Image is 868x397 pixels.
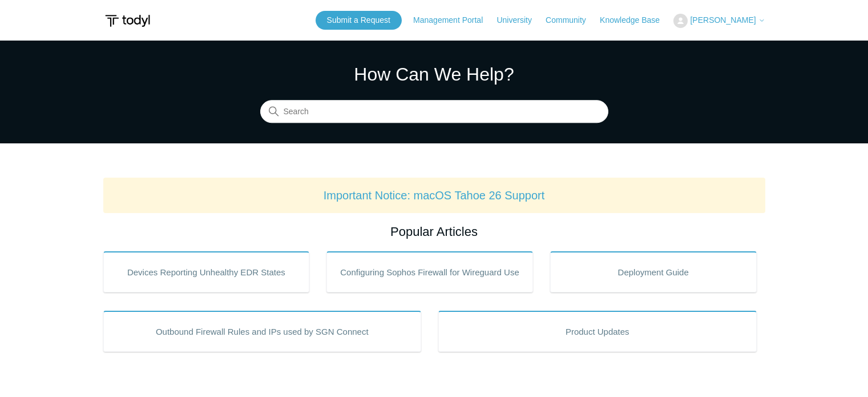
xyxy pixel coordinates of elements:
[546,14,597,26] a: Community
[496,14,543,26] a: University
[600,14,671,26] a: Knowledge Base
[260,101,608,123] input: Search
[260,61,608,88] h1: How Can We Help?
[438,311,757,352] a: Product Updates
[316,11,402,30] a: Submit a Request
[103,10,152,31] img: Todyl Support Center Help Center home page
[103,251,310,292] a: Devices Reporting Unhealthy EDR States
[324,189,545,202] a: Important Notice: macOS Tahoe 26 Support
[690,15,756,25] span: [PERSON_NAME]
[326,251,533,292] a: Configuring Sophos Firewall for Wireguard Use
[413,14,494,26] a: Management Portal
[103,222,765,241] h2: Popular Articles
[550,251,757,292] a: Deployment Guide
[103,311,422,352] a: Outbound Firewall Rules and IPs used by SGN Connect
[673,14,765,28] button: [PERSON_NAME]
